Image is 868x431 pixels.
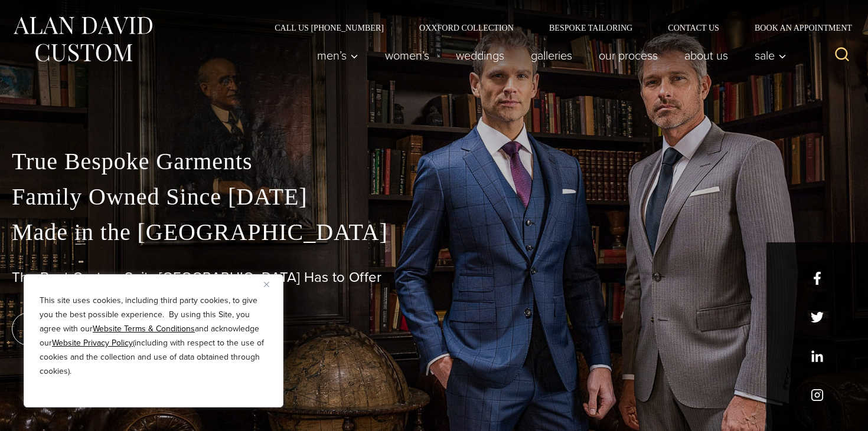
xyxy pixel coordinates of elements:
[12,144,856,250] p: True Bespoke Garments Family Owned Since [DATE] Made in the [GEOGRAPHIC_DATA]
[304,44,793,67] nav: Primary Navigation
[671,44,742,67] a: About Us
[257,24,402,32] a: Call Us [PHONE_NUMBER]
[317,50,358,61] span: Men’s
[531,24,650,32] a: Bespoke Tailoring
[737,24,856,32] a: Book an Appointment
[12,13,154,65] img: Alan David Custom
[12,312,177,346] a: book an appointment
[264,282,269,287] img: Close
[518,44,586,67] a: Galleries
[402,24,531,32] a: Oxxford Collection
[264,277,278,291] button: Close
[372,44,443,67] a: Women’s
[443,44,518,67] a: weddings
[755,50,787,61] span: Sale
[40,294,267,379] p: This site uses cookies, including third party cookies, to give you the best possible experience. ...
[52,337,133,349] a: Website Privacy Policy
[586,44,671,67] a: Our Process
[93,323,195,335] a: Website Terms & Conditions
[828,41,856,70] button: View Search Form
[257,24,856,32] nav: Secondary Navigation
[650,24,737,32] a: Contact Us
[12,269,856,286] h1: The Best Custom Suits [GEOGRAPHIC_DATA] Has to Offer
